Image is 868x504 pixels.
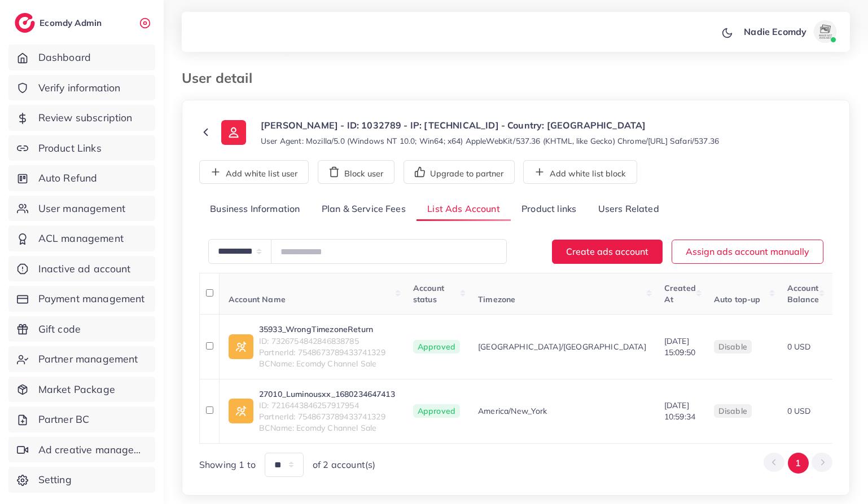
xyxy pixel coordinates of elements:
p: [PERSON_NAME] - ID: 1032789 - IP: [TECHNICAL_ID] - Country: [GEOGRAPHIC_DATA] [261,118,719,132]
span: Showing 1 to [199,458,256,471]
a: List Ads Account [417,197,511,222]
a: Partner management [8,346,155,372]
span: ACL management [38,231,124,246]
span: Account Balance [787,283,819,304]
a: Setting [8,467,155,493]
p: Nadie Ecomdy [744,25,806,38]
span: BCName: Ecomdy Channel Sale [259,358,385,369]
span: Setting [38,472,72,487]
span: 0 USD [787,406,811,416]
span: Ad creative management [38,443,147,457]
span: of 2 account(s) [313,458,375,471]
small: User Agent: Mozilla/5.0 (Windows NT 10.0; Win64; x64) AppleWebKit/537.36 (KHTML, like Gecko) Chro... [261,135,719,147]
span: 0 USD [787,342,811,352]
span: Account status [413,283,444,304]
span: [GEOGRAPHIC_DATA]/[GEOGRAPHIC_DATA] [478,341,646,352]
a: Auto Refund [8,165,155,191]
span: Review subscription [38,110,133,125]
button: Block user [318,160,394,184]
span: Approved [413,340,460,353]
img: ic-user-info.36bf1079.svg [221,120,246,145]
button: Assign ads account manually [672,240,823,264]
a: Gift code [8,316,155,342]
a: Dashboard [8,45,155,70]
span: PartnerId: 7548673789433741329 [259,411,395,422]
a: User management [8,196,155,222]
a: Business Information [199,197,311,222]
a: Ad creative management [8,437,155,463]
img: ic-ad-info.7fc67b75.svg [229,334,253,359]
h2: Ecomdy Admin [40,17,104,28]
span: ID: 7326754842846838785 [259,335,385,347]
span: [DATE] 10:59:34 [664,400,695,422]
span: PartnerId: 7548673789433741329 [259,347,385,358]
span: ID: 7216443846257917954 [259,400,395,411]
ul: Pagination [764,453,832,474]
a: Market Package [8,377,155,403]
span: Gift code [38,322,81,337]
span: America/New_York [478,405,547,417]
span: disable [718,342,747,352]
span: Partner BC [38,412,90,427]
a: 27010_Luminousxx_1680234647413 [259,388,395,400]
span: Inactive ad account [38,262,131,276]
button: Upgrade to partner [404,160,515,184]
span: Timezone [478,294,515,304]
a: Plan & Service Fees [311,197,417,222]
span: [DATE] 15:09:50 [664,336,695,357]
span: Payment management [38,291,145,306]
a: Nadie Ecomdyavatar [738,20,841,43]
img: ic-ad-info.7fc67b75.svg [229,399,253,423]
span: Market Package [38,382,115,397]
span: Verify information [38,81,121,95]
button: Go to page 1 [788,453,809,474]
button: Add white list user [199,160,309,184]
span: Created At [664,283,696,304]
a: Partner BC [8,406,155,432]
span: Auto top-up [714,294,761,304]
button: Add white list block [523,160,637,184]
a: Payment management [8,286,155,312]
span: disable [718,406,747,416]
a: Users Related [587,197,669,222]
img: logo [15,13,35,33]
span: Product Links [38,141,102,156]
span: BCName: Ecomdy Channel Sale [259,422,395,434]
button: Create ads account [552,240,663,264]
span: Auto Refund [38,171,98,185]
a: logoEcomdy Admin [15,13,104,33]
span: User management [38,201,125,216]
a: Review subscription [8,105,155,131]
a: Verify information [8,75,155,101]
a: Product links [511,197,587,222]
a: ACL management [8,226,155,251]
span: Partner management [38,352,138,366]
span: Approved [413,404,460,418]
a: Inactive ad account [8,256,155,282]
span: Account Name [229,294,286,304]
a: 35933_WrongTimezoneReturn [259,324,385,335]
span: Dashboard [38,50,91,65]
h3: User detail [182,70,261,86]
img: avatar [814,20,836,43]
a: Product Links [8,135,155,161]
